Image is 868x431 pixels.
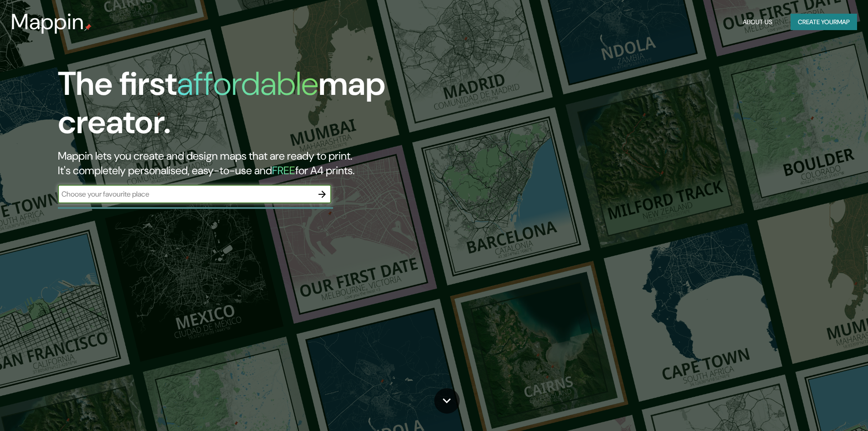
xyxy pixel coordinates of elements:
h2: Mappin lets you create and design maps that are ready to print. It's completely personalised, eas... [58,149,492,178]
h1: affordable [177,62,318,105]
button: About Us [739,14,776,31]
h3: Mappin [11,9,84,35]
input: Choose your favourite place [58,189,313,199]
h1: The first map creator. [58,65,492,149]
img: mappin-pin [84,24,92,31]
button: Create yourmap [791,14,857,31]
h5: FREE [272,163,295,177]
